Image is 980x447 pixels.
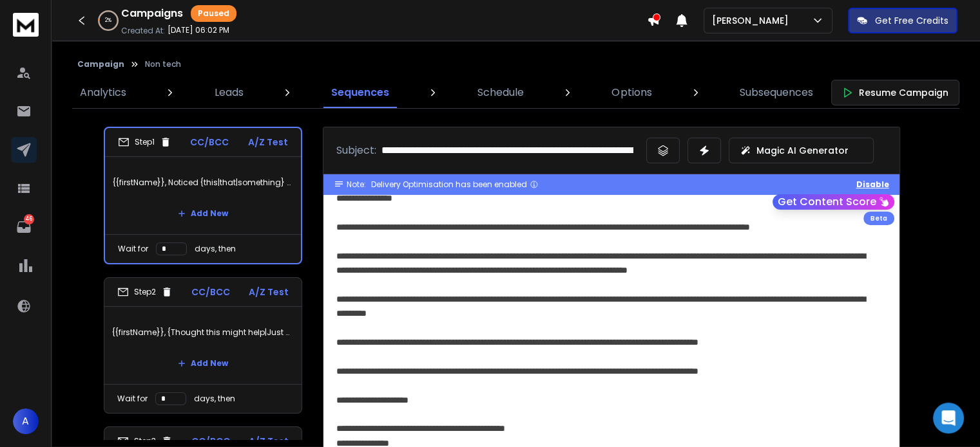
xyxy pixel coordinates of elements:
button: Add New [168,201,238,226]
p: {{firstName}}, {Thought this might help|Just a thought that could boost} your pipeline at {{compa... [112,315,294,351]
p: days, then [194,394,235,404]
li: Step1CC/BCCA/Z Test{{firstName}}, Noticed {this|that|something} happening at {{companyName}}Add N... [104,127,302,264]
li: Step2CC/BCCA/Z Test{{firstName}}, {Thought this might help|Just a thought that could boost} your ... [104,277,302,414]
button: A [13,408,39,434]
a: Subsequences [732,77,821,108]
p: Created At: [121,26,165,36]
button: Add New [168,351,238,376]
button: Get Free Credits [848,8,957,33]
a: 46 [11,214,37,240]
p: CC/BCC [190,136,229,149]
p: Analytics [80,85,126,100]
a: Options [604,77,659,108]
p: 2 % [105,17,111,24]
p: Non tech [145,59,181,69]
p: 46 [24,214,34,224]
div: Paused [191,5,236,22]
button: Resume Campaign [831,80,959,105]
div: Open Intercom Messenger [933,403,964,433]
p: {{firstName}}, Noticed {this|that|something} happening at {{companyName}} [113,165,293,201]
p: A/Z Test [249,286,289,298]
button: Campaign [77,59,124,69]
p: [PERSON_NAME] [712,14,794,27]
button: Disable [856,179,889,190]
p: Wait for [118,244,148,254]
p: Get Free Credits [875,14,948,27]
span: Note: [347,179,366,190]
a: Leads [207,77,251,108]
img: logo [13,13,39,37]
p: Leads [215,85,244,100]
div: Step 3 [117,435,173,447]
a: Sequences [323,77,397,108]
p: days, then [195,244,236,254]
button: Magic AI Generator [729,138,874,163]
p: Wait for [117,394,148,404]
p: Schedule [477,85,524,100]
p: A/Z Test [248,136,288,149]
div: Step 1 [118,136,171,148]
h1: Campaigns [121,6,183,21]
a: Analytics [72,77,134,108]
button: Get Content Score [773,194,894,210]
p: Subsequences [740,85,813,100]
div: Beta [863,212,894,225]
div: Step 2 [117,286,173,298]
p: CC/BCC [191,286,230,298]
p: Magic AI Generator [756,144,849,157]
div: Delivery Optimisation has been enabled [371,179,539,190]
p: Subject: [336,143,376,158]
p: Sequences [331,85,389,100]
p: [DATE] 06:02 PM [168,25,229,35]
a: Schedule [470,77,532,108]
p: Options [611,85,651,100]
